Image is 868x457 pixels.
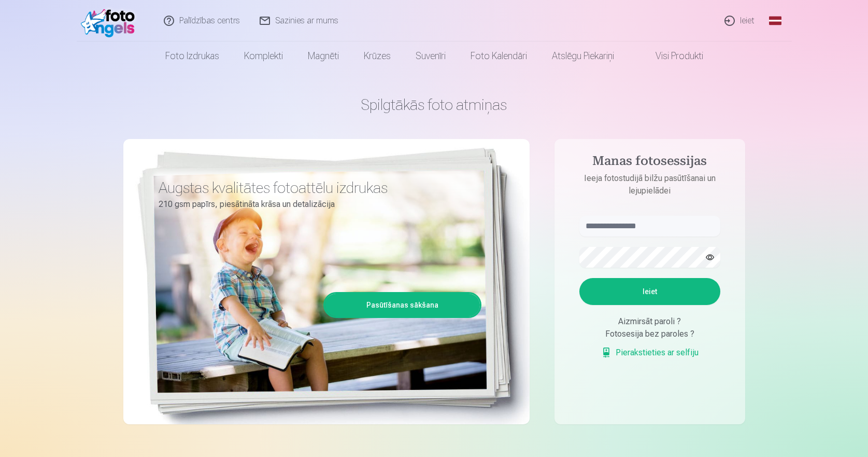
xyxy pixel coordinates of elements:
a: Foto kalendāri [458,41,539,71]
h3: Augstas kvalitātes fotoattēlu izdrukas [159,178,474,197]
h4: Manas fotosessijas [569,154,731,172]
a: Suvenīri [403,41,458,71]
h1: Spilgtākās foto atmiņas [123,95,745,114]
a: Krūzes [351,41,403,71]
a: Pierakstieties ar selfiju [601,347,699,359]
div: Fotosesija bez paroles ? [579,328,720,340]
button: Ieiet [579,278,720,305]
a: Magnēti [295,41,351,71]
a: Atslēgu piekariņi [539,41,627,71]
a: Pasūtīšanas sākšana [325,294,480,316]
p: Ieeja fotostudijā bilžu pasūtīšanai un lejupielādei [569,172,731,197]
a: Komplekti [232,41,295,71]
a: Visi produkti [627,41,716,71]
img: /fa1 [81,4,140,37]
div: Aizmirsāt paroli ? [579,315,720,328]
p: 210 gsm papīrs, piesātināta krāsa un detalizācija [159,197,474,212]
a: Foto izdrukas [153,41,232,71]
